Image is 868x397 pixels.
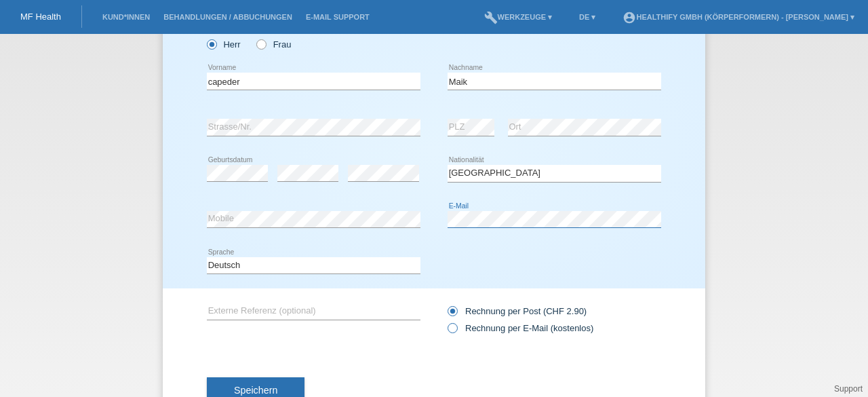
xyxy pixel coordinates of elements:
[834,384,863,394] a: Support
[572,13,602,21] a: DE ▾
[256,39,291,50] label: Frau
[477,13,559,21] a: buildWerkzeuge ▾
[207,39,216,48] input: Herr
[157,13,299,21] a: Behandlungen / Abbuchungen
[448,306,456,323] input: Rechnung per Post (CHF 2.90)
[484,11,498,24] i: build
[256,39,265,48] input: Frau
[234,385,277,396] span: Speichern
[96,13,157,21] a: Kund*innen
[448,306,587,316] label: Rechnung per Post (CHF 2.90)
[20,12,61,22] a: MF Health
[616,13,861,21] a: account_circleHealthify GmbH (Körperformern) - [PERSON_NAME] ▾
[299,13,376,21] a: E-Mail Support
[623,11,636,24] i: account_circle
[207,39,241,50] label: Herr
[448,323,456,340] input: Rechnung per E-Mail (kostenlos)
[448,323,593,333] label: Rechnung per E-Mail (kostenlos)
